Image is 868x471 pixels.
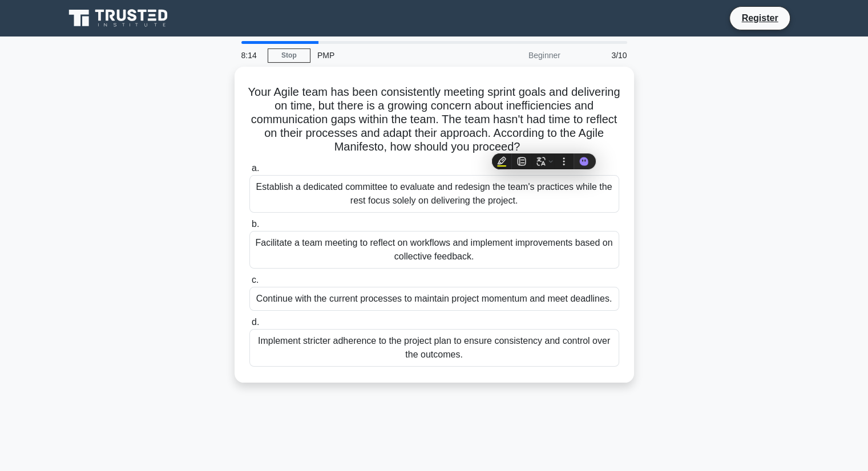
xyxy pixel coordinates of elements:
div: 3/10 [567,44,634,67]
div: Implement stricter adherence to the project plan to ensure consistency and control over the outco... [249,329,619,367]
span: c. [252,275,259,285]
div: 8:14 [235,44,268,67]
span: b. [252,219,259,229]
div: PMP [310,44,467,67]
span: d. [252,317,259,327]
div: Establish a dedicated committee to evaluate and redesign the team's practices while the rest focu... [249,175,619,213]
div: Continue with the current processes to maintain project momentum and meet deadlines. [249,287,619,311]
div: Beginner [467,44,567,67]
div: Facilitate a team meeting to reflect on workflows and implement improvements based on collective ... [249,231,619,269]
h5: Your Agile team has been consistently meeting sprint goals and delivering on time, but there is a... [248,85,620,155]
span: a. [252,163,259,173]
a: Stop [268,48,310,63]
a: Register [734,11,785,25]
